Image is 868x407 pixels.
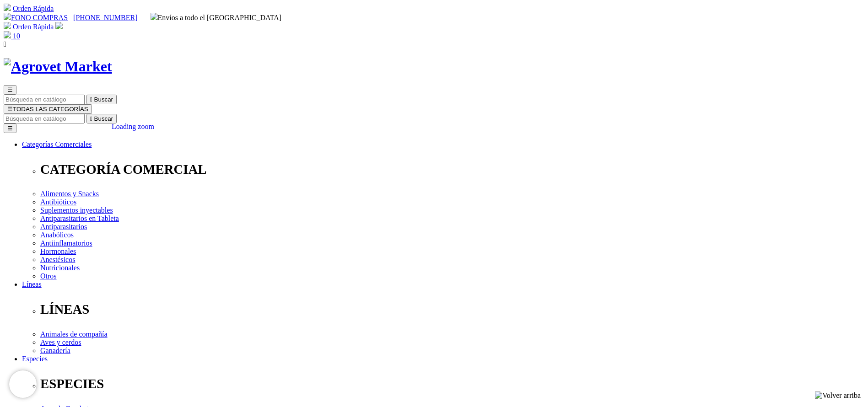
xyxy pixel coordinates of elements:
[22,355,48,363] a: Especies
[73,14,137,21] a: [PHONE_NUMBER]
[4,4,11,11] img: shopping-cart.svg
[40,206,113,214] a: Suplementos inyectables
[4,32,20,40] a: 10
[40,198,76,206] a: Antibióticos
[40,302,864,317] p: LÍNEAS
[40,264,80,272] a: Nutricionales
[40,162,864,177] p: CATEGORÍA COMERCIAL
[86,114,117,123] button:  Buscar
[4,40,6,48] i: 
[4,13,11,20] img: phone.svg
[90,115,92,122] i: 
[13,5,54,12] a: Orden Rápida
[13,23,54,31] a: Orden Rápida
[40,223,87,230] a: Antiparasitarios
[40,347,70,354] a: Ganadería
[55,22,63,29] img: user.svg
[4,114,85,123] input: Buscar
[22,140,92,148] a: Categorías Comerciales
[7,106,13,112] span: ☰
[13,32,20,40] span: 10
[4,85,16,95] button: ☰
[94,115,113,122] span: Buscar
[22,280,42,288] a: Líneas
[40,338,81,346] a: Aves y cerdos
[40,190,99,198] a: Alimentos y Snacks
[40,256,75,263] a: Anestésicos
[40,247,76,255] a: Hormonales
[40,231,74,239] a: Anabólicos
[4,95,85,104] input: Buscar
[40,214,119,222] a: Antiparasitarios en Tableta
[40,272,57,280] a: Otros
[9,370,37,398] iframe: Brevo live chat
[40,330,108,338] a: Animales de compañía
[151,13,158,20] img: delivery-truck.svg
[4,14,68,21] a: FONO COMPRAS
[151,14,282,21] span: Envíos a todo el [GEOGRAPHIC_DATA]
[4,104,92,114] button: ☰TODAS LAS CATEGORÍAS
[815,391,861,400] img: Volver arriba
[40,239,92,247] a: Antiinflamatorios
[55,23,63,31] a: Acceda a su cuenta de cliente
[94,96,113,103] span: Buscar
[4,31,11,38] img: shopping-bag.svg
[86,95,117,104] button:  Buscar
[7,86,13,93] span: ☰
[4,58,112,75] img: Agrovet Market
[40,376,864,391] p: ESPECIES
[112,123,154,131] div: Loading zoom
[4,123,16,133] button: ☰
[4,22,11,29] img: shopping-cart.svg
[90,96,92,103] i: 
